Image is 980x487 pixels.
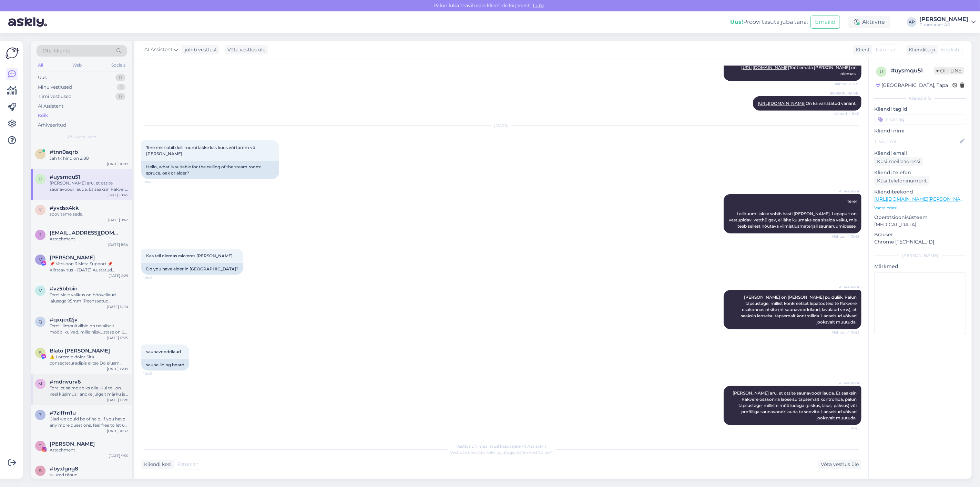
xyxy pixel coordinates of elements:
div: [DATE] 9:55 [109,453,128,458]
span: t [39,151,42,157]
div: [DATE] 9:42 [108,217,128,222]
span: AI Assistent [834,285,859,290]
div: [GEOGRAPHIC_DATA], Tapa [876,82,948,89]
span: u [880,69,883,74]
span: #yvdsx4kk [50,205,79,211]
a: [URL][DOMAIN_NAME][PERSON_NAME] [874,196,969,202]
p: [MEDICAL_DATA] [874,221,966,228]
span: 7 [39,412,42,417]
div: [DATE] 12:28 [107,397,128,402]
span: Nähtud ✓ 10:43 [832,330,859,335]
button: Emailid [810,16,840,29]
span: Kõik vestlused [67,134,97,140]
div: Kliendi info [874,95,966,101]
span: m [39,381,42,386]
div: Tere! Liimpuitkilbid on tavaliselt mööblikuivad, mille niiskustase on 6-10%. Täpsema info saamise... [50,323,128,335]
div: Jah tk hind on 2,88 [50,155,128,161]
p: Brauser [874,231,966,238]
span: Tere mis sobib leili ruumi lakke kas kuus või tamm või [PERSON_NAME] [146,145,257,156]
p: Märkmed [874,263,966,270]
div: Aktiivne [848,16,890,28]
span: [PERSON_NAME] [830,91,859,96]
img: Askly Logo [6,47,19,60]
span: q [39,319,42,324]
div: # uysmqu51 [891,67,934,75]
div: [DATE] 8:29 [109,273,128,278]
div: Küsi telefoninumbrit [874,176,930,186]
span: #mdnvurv6 [50,379,81,385]
span: 10:42 [143,179,169,185]
span: 10:45 [834,426,859,431]
span: #vz5bbbin [50,286,78,292]
div: [PERSON_NAME] [874,252,966,259]
p: Vaata edasi ... [874,205,966,211]
span: Tere! Leiliruumi lakke sobib hästi [PERSON_NAME]. Lepapuit on vastupidav, vetthülgav, ei lähe kuu... [729,199,858,229]
div: Võta vestlus üle [818,460,861,469]
div: Uus [38,74,47,81]
span: Estonian [876,46,897,53]
span: V [39,257,42,262]
p: Operatsioonisüsteem [874,214,966,221]
span: #tnn0aqrb [50,149,78,155]
div: 0 [115,93,125,100]
div: juhib vestlust [182,46,217,53]
div: AI Assistent [38,103,63,110]
p: Kliendi tag'id [874,106,966,113]
b: Uus! [730,19,743,25]
p: Kliendi email [874,150,966,157]
div: Klient [853,46,870,53]
div: 📌 Versioon 3 Meta Support 📌 Kiirteavitus – [DATE] Austatud kasutaja, Teie lehelt on tuvastatud si... [50,261,128,273]
span: Janar.mannikmaa@gmail.com [50,230,121,236]
div: Hello, what is suitable for the ceiling of the steam room: spruce, oak or alder? [141,161,279,179]
div: ⚠️ Loremip dolor Sita consecteturadipis elitse Do eiusm Temp incididuntut laboreet. Dolorem aliqu... [50,354,128,366]
span: Nähtud ✓ 9:39 [834,81,859,87]
div: Socials [110,61,127,70]
div: Glad we could be of help. If you have any more questions, feel free to let us know and we’ll be h... [50,416,128,428]
span: #byxlgng8 [50,466,78,472]
span: b [39,468,42,473]
div: AP [907,17,917,27]
input: Lisa nimi [875,138,958,145]
span: Offline [934,67,964,74]
span: Luba [531,2,547,9]
i: „Võtke vestlus üle” [515,450,553,455]
span: AI Assistent [144,46,173,53]
span: #uysmqu51 [50,174,80,180]
span: AI Assistent [834,189,859,194]
div: [DATE] [141,122,861,129]
span: B [39,350,42,355]
div: Võta vestlus üle [225,45,268,54]
span: Vestlus on määratud kasutajale AI Assistent [457,444,547,449]
span: [PERSON_NAME] aru, et otsite saunavoodrilauda. Et saaksin Rakvere osakonna laoseisu täpsemalt kon... [733,390,858,420]
span: 10:43 [143,275,169,280]
p: Chrome [TECHNICAL_ID] [874,238,966,246]
div: sauna lining board [141,359,189,371]
div: Tiimi vestlused [38,93,72,100]
span: T [39,443,42,448]
div: [DATE] 13:25 [107,335,128,340]
div: Proovi tasuta juba täna: [730,18,808,26]
p: Klienditeekond [874,188,966,196]
a: [URL][DOMAIN_NAME] [758,101,806,106]
div: soovitame seda. [50,211,128,217]
div: Do you have alder in [GEOGRAPHIC_DATA]? [141,263,243,275]
span: Vestluse ülevõtmiseks vajutage [450,450,553,455]
div: Tere! Meie valikus on höövellaud laiusega 95mm (Peensaetud höövellaud SH 21x95x5100mm), kuid see ... [50,292,128,304]
div: 0 [115,74,125,81]
span: saunavoodrilaud [146,349,181,354]
span: On ka vahatatud variant. [758,101,857,106]
span: AI Assistent [834,380,859,386]
div: suured tänud [50,472,128,478]
input: Lisa tag [874,114,966,125]
span: #qxqed2jv [50,317,78,323]
span: #7zlffm1u [50,410,76,416]
div: Küsi meiliaadressi [874,157,923,166]
div: [DATE] 8:54 [108,242,128,247]
div: Klienditugi [906,46,935,53]
span: Otsi kliente [43,47,70,54]
span: v [39,288,42,293]
span: [PERSON_NAME] on [PERSON_NAME] puiduliik. Palun täpsustage, millist konkreetset lepatooteid te Ra... [741,295,858,325]
span: Estonian [177,461,198,468]
span: English [941,46,959,53]
div: [PERSON_NAME] [919,17,968,22]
